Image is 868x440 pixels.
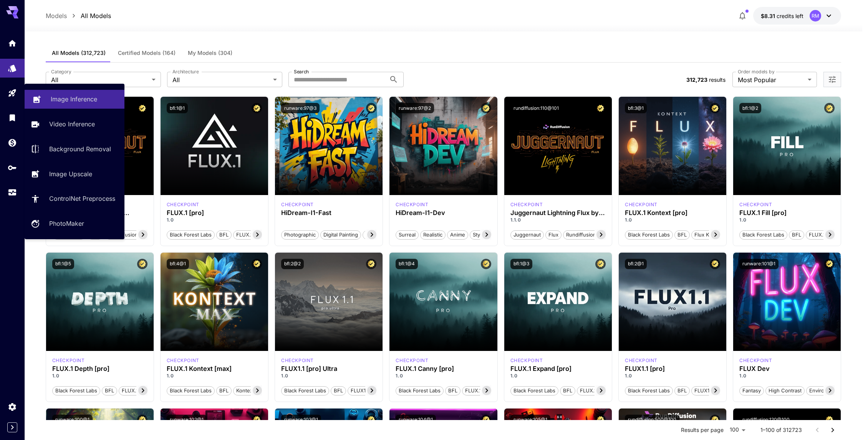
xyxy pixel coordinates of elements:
[167,415,207,425] button: runware:102@1
[137,415,147,425] button: Certified Model – Vetted for best performance and includes a commercial license.
[281,415,321,425] button: runware:103@1
[740,387,764,395] span: Fantasy
[563,231,599,239] span: rundiffusion
[252,415,262,425] button: Certified Model – Vetted for best performance and includes a commercial license.
[52,357,85,364] p: checkpoint
[51,94,97,104] p: Image Inference
[167,259,189,269] button: bfl:4@1
[137,103,147,113] button: Certified Model – Vetted for best performance and includes a commercial license.
[49,119,95,129] p: Video Inference
[8,88,17,98] div: Playground
[686,76,707,83] span: 312,723
[52,259,74,269] button: bfl:1@5
[806,231,849,239] span: FLUX.1 Fill [pro]
[739,209,835,217] h3: FLUX.1 Fill [pro]
[753,7,841,25] button: $8.31209
[49,144,111,154] p: Background Removal
[710,415,720,425] button: Certified Model – Vetted for best performance and includes a commercial license.
[824,103,835,113] button: Certified Model – Vetted for best performance and includes a commercial license.
[510,415,550,425] button: runware:105@1
[118,50,176,56] span: Certified Models (164)
[824,259,835,269] button: Certified Model – Vetted for best performance and includes a commercial license.
[710,259,720,269] button: Certified Model – Vetted for best performance and includes a commercial license.
[625,357,658,364] div: fluxpro
[396,103,434,113] button: runware:97@2
[167,217,262,223] p: 1.0
[281,259,304,269] button: bfl:2@2
[167,201,199,208] p: checkpoint
[396,372,491,379] p: 1.0
[625,387,673,395] span: Black Forest Labs
[681,426,724,434] p: Results per page
[421,231,445,239] span: Realistic
[625,357,658,364] p: checkpoint
[692,231,727,239] span: Flux Kontext
[738,75,805,84] span: Most Popular
[7,422,17,432] div: Expand sidebar
[167,365,262,372] h3: FLUX.1 Kontext [max]
[739,357,772,364] div: FLUX.1 D
[46,11,111,20] nav: breadcrumb
[172,68,199,75] label: Architecture
[675,231,689,239] span: BFL
[470,231,494,239] span: Stylized
[281,357,314,364] p: checkpoint
[481,415,491,425] button: Certified Model – Vetted for best performance and includes a commercial license.
[625,209,720,217] h3: FLUX.1 Kontext [pro]
[675,387,689,395] span: BFL
[625,372,720,379] p: 1.0
[294,68,309,75] label: Search
[167,231,214,239] span: Black Forest Labs
[49,219,84,228] p: PhotoMaker
[46,11,67,20] p: Models
[396,201,428,208] div: HiDream Dev
[807,387,842,395] span: Environment
[8,402,17,412] div: Settings
[102,387,117,395] span: BFL
[760,426,802,434] p: 1–100 of 312723
[761,12,803,20] div: $8.31209
[137,259,147,269] button: Certified Model – Vetted for best performance and includes a commercial license.
[828,75,837,84] button: Open more filters
[281,201,314,208] div: HiDream Fast
[25,214,124,233] a: PhotoMaker
[281,209,376,217] h3: HiDream-I1-Fast
[396,365,491,372] h3: FLUX.1 Canny [pro]
[348,387,398,395] span: FLUX1.1 [pro] Ultra
[217,387,231,395] span: BFL
[8,163,17,172] div: API Keys
[396,201,428,208] p: checkpoint
[81,11,111,20] p: All Models
[739,372,835,379] p: 1.0
[252,259,262,269] button: Certified Model – Vetted for best performance and includes a commercial license.
[546,231,561,239] span: flux
[396,387,443,395] span: Black Forest Labs
[447,231,468,239] span: Anime
[625,415,679,425] button: rundiffusion:500@100
[234,231,268,239] span: FLUX.1 [pro]
[188,50,232,56] span: My Models (304)
[739,217,835,223] p: 1.0
[560,387,575,395] span: BFL
[510,365,606,372] h3: FLUX.1 Expand [pro]
[281,357,314,364] div: fluxultra
[595,259,606,269] button: Certified Model – Vetted for best performance and includes a commercial license.
[739,103,761,113] button: bfl:1@2
[366,103,376,113] button: Certified Model – Vetted for best performance and includes a commercial license.
[510,201,543,208] div: FLUX.1 D
[25,164,124,183] a: Image Upscale
[281,372,376,379] p: 1.0
[625,365,720,372] h3: FLUX1.1 [pro]
[396,231,418,239] span: Surreal
[51,75,149,84] span: All
[281,103,320,113] button: runware:97@3
[49,169,92,179] p: Image Upscale
[625,217,720,223] p: 1.0
[510,357,543,364] p: checkpoint
[167,387,214,395] span: Black Forest Labs
[625,103,647,113] button: bfl:3@1
[739,365,835,372] h3: FLUX Dev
